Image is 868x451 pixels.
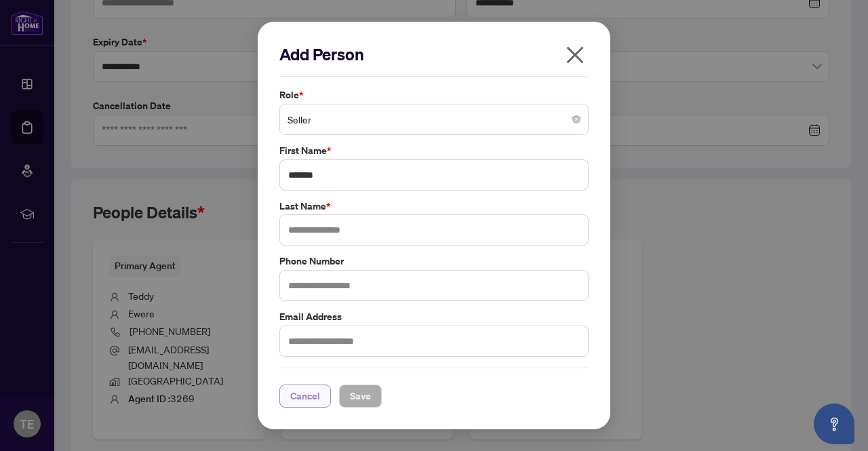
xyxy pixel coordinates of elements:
label: Last Name [279,199,589,214]
button: Cancel [279,385,331,408]
span: close [564,44,586,66]
span: close-circle [572,115,580,123]
label: Email Address [279,309,589,324]
label: Phone Number [279,254,589,269]
label: Role [279,87,589,102]
h2: Add Person [279,43,589,65]
button: Open asap [814,404,854,444]
label: First Name [279,143,589,158]
span: Seller [288,106,580,132]
span: Cancel [290,385,320,407]
button: Save [339,385,382,408]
